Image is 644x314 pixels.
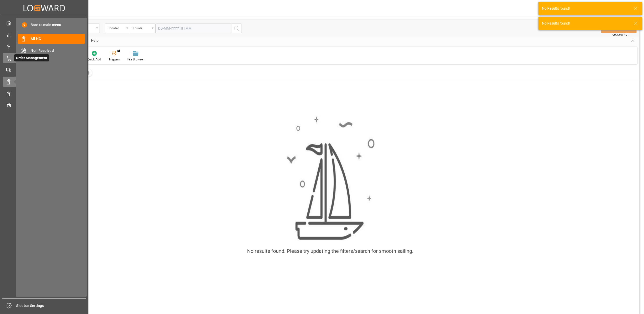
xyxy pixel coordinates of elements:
[3,100,86,110] a: Timeslot Management
[87,57,101,62] div: Quick Add
[31,36,85,41] span: All NC
[155,24,231,33] input: DD-MM-YYYY HH:MM
[18,46,85,55] a: Non Resolved
[247,247,414,255] div: No results found. Please try updating the filters/search for smooth sailing.
[3,53,86,63] a: Order ManagementOrder Management
[231,24,242,33] button: search button
[18,34,85,44] a: All NC
[542,21,629,26] div: No Results found!
[87,37,102,45] div: Help
[31,48,85,53] span: Non Resolved
[130,24,155,33] button: open menu
[16,303,86,308] span: Sidebar Settings
[3,41,86,51] a: Rate Management
[612,33,627,37] span: Ctrl/CMD + S
[3,88,86,98] a: Data Management
[542,6,629,11] div: No Results found!
[133,25,150,31] div: Equals
[3,30,86,39] a: Control Tower
[108,25,125,31] div: Updated
[127,57,144,62] div: File Browser
[286,116,375,241] img: smooth_sailing.jpeg
[14,54,49,61] span: Order Management
[3,18,86,28] a: My Cockpit
[105,24,130,33] button: open menu
[3,65,86,75] a: Transport Management
[27,22,61,28] span: Back to main menu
